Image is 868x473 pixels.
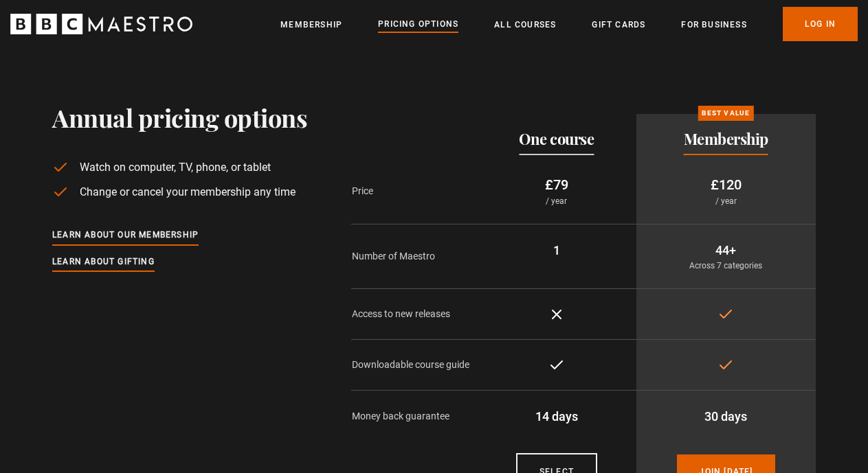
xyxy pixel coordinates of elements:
a: For business [681,18,746,32]
p: £79 [488,174,625,195]
svg: BBC Maestro [10,14,192,34]
p: 30 days [647,407,805,426]
a: Gift Cards [592,18,645,32]
a: All Courses [494,18,556,32]
h1: Annual pricing options [52,103,307,132]
a: Learn about gifting [52,255,155,270]
p: Access to new releases [352,307,476,321]
p: Price [352,184,476,198]
a: Pricing Options [378,17,458,32]
li: Change or cancel your membership any time [52,184,307,200]
p: / year [488,195,625,207]
p: £120 [647,174,805,195]
p: 1 [488,241,625,259]
p: Downloadable course guide [352,358,476,372]
p: 44+ [647,241,805,259]
h2: Membership [684,130,768,147]
a: Learn about our membership [52,228,199,243]
nav: Primary [280,7,858,41]
p: 14 days [488,407,625,426]
li: Watch on computer, TV, phone, or tablet [52,159,307,176]
a: Log In [783,7,858,41]
a: Membership [280,18,342,32]
h2: One course [519,130,594,147]
p: Number of Maestro [352,249,476,264]
p: Best value [698,106,753,121]
p: Across 7 categories [647,259,805,272]
p: / year [647,195,805,207]
p: Money back guarantee [352,409,476,424]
